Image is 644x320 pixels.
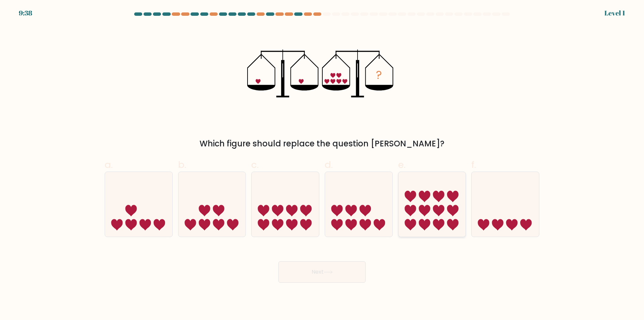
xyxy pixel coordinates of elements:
[398,158,406,171] span: e.
[105,158,113,171] span: a.
[109,138,535,150] div: Which figure should replace the question [PERSON_NAME]?
[325,158,333,171] span: d.
[604,8,625,18] div: Level 1
[376,67,382,83] tspan: ?
[251,158,259,171] span: c.
[178,158,186,171] span: b.
[278,261,366,283] button: Next
[471,158,476,171] span: f.
[19,8,32,18] div: 9:38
